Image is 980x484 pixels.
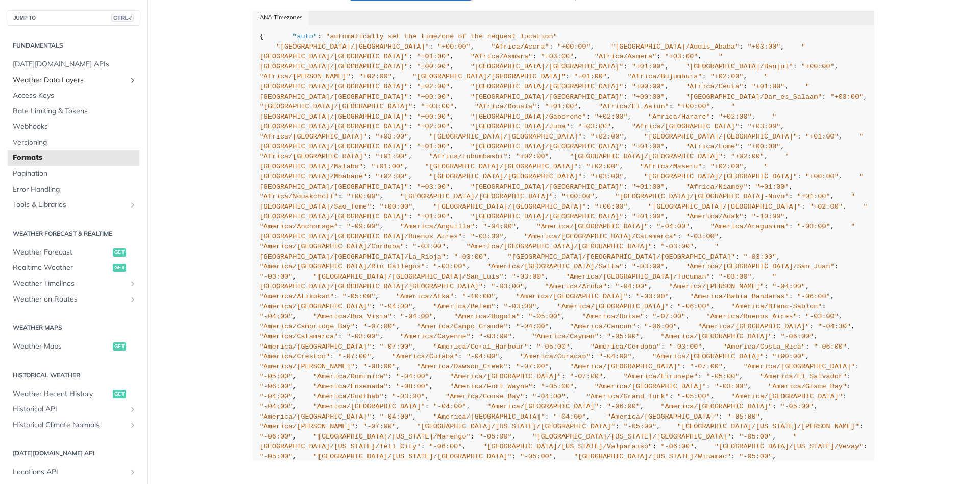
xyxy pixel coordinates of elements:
[433,403,467,410] span: "-04:00"
[129,405,137,413] button: Show subpages for Historical API
[719,273,752,281] span: "-03:00"
[508,253,736,261] span: "[GEOGRAPHIC_DATA]/[GEOGRAPHIC_DATA]/[GEOGRAPHIC_DATA]"
[8,229,139,238] h2: Weather Forecast & realtime
[512,273,545,281] span: "-03:00"
[8,418,139,433] a: Historical Climate NormalsShow subpages for Historical Climate Normals
[13,59,137,70] span: [DATE][DOMAIN_NAME] APIs
[416,113,450,121] span: "+00:00"
[8,10,139,26] button: JUMP TOCTRL-/
[586,393,669,400] span: "America/Grand_Turk"
[342,293,376,301] span: "-05:00"
[129,295,137,304] button: Show subpages for Weather on Routes
[516,293,628,301] span: "America/[GEOGRAPHIC_DATA]"
[574,73,607,80] span: "+01:00"
[416,83,450,90] span: "+02:00"
[570,373,603,380] span: "-07:00"
[392,393,425,400] span: "-03:00"
[379,303,412,310] span: "-04:00"
[685,63,793,71] span: "[GEOGRAPHIC_DATA]/Banjul"
[586,163,620,170] span: "+02:00"
[731,153,764,160] span: "+02:00"
[632,93,665,101] span: "+00:00"
[491,283,524,290] span: "-03:00"
[260,103,736,121] span: "[GEOGRAPHIC_DATA]/[GEOGRAPHIC_DATA]"
[483,223,516,231] span: "-04:00"
[677,103,710,110] span: "+00:00"
[260,303,372,310] span: "America/[GEOGRAPHIC_DATA]"
[615,193,789,200] span: "[GEOGRAPHIC_DATA]/[GEOGRAPHIC_DATA]-Novo"
[13,122,137,132] span: Webhooks
[685,183,748,191] span: "Africa/Niamey"
[805,173,839,180] span: "+00:00"
[8,292,139,307] a: Weather on RoutesShow subpages for Weather on Routes
[396,373,429,380] span: "-04:00"
[599,103,669,110] span: "Africa/El_Aaiun"
[719,113,752,121] span: "+02:00"
[8,245,139,260] a: Weather Forecastget
[748,123,781,130] span: "+03:00"
[644,133,797,141] span: "[GEOGRAPHIC_DATA]/[GEOGRAPHIC_DATA]"
[13,420,126,430] span: Historical Climate Normals
[471,113,586,121] span: "[GEOGRAPHIC_DATA]/Gaborone"
[471,63,624,71] span: "[GEOGRAPHIC_DATA]/[GEOGRAPHIC_DATA]"
[615,283,648,290] span: "-04:00"
[8,150,139,166] a: Formats
[13,137,137,148] span: Versioning
[652,353,764,360] span: "America/[GEOGRAPHIC_DATA]"
[471,123,570,130] span: "[GEOGRAPHIC_DATA]/Juba"
[313,273,504,281] span: "[GEOGRAPHIC_DATA]/[GEOGRAPHIC_DATA]/San_Luis"
[260,353,330,360] span: "America/Creston"
[471,183,624,191] span: "[GEOGRAPHIC_DATA]/[GEOGRAPHIC_DATA]"
[715,383,748,390] span: "-03:00"
[748,43,781,51] span: "+03:00"
[599,353,632,360] span: "-04:00"
[8,57,139,72] a: [DATE][DOMAIN_NAME] APIs
[8,276,139,291] a: Weather TimelinesShow subpages for Weather Timelines
[260,403,293,410] span: "-04:00"
[677,423,859,430] span: "[GEOGRAPHIC_DATA]/[US_STATE]/[PERSON_NAME]"
[13,75,126,85] span: Weather Data Layers
[433,263,467,270] span: "-03:00"
[13,404,126,414] span: Historical API
[375,133,408,141] span: "+03:00"
[780,333,814,340] span: "-06:00"
[111,14,134,22] span: CTRL-/
[660,403,772,410] span: "America/[GEOGRAPHIC_DATA]"
[748,143,781,150] span: "+00:00"
[623,423,656,430] span: "-05:00"
[632,263,665,270] span: "-03:00"
[412,243,446,250] span: "-03:00"
[375,173,408,180] span: "+02:00"
[660,243,694,250] span: "-03:00"
[772,283,805,290] span: "-04:00"
[13,153,137,163] span: Formats
[607,333,640,340] span: "-05:00"
[636,293,669,301] span: "-03:00"
[8,465,139,480] a: Locations APIShow subpages for Locations API
[260,53,723,71] span: "[GEOGRAPHIC_DATA]/[GEOGRAPHIC_DATA]"
[557,43,591,51] span: "+00:00"
[801,63,835,71] span: "+00:00"
[260,83,810,101] span: "[GEOGRAPHIC_DATA]/[GEOGRAPHIC_DATA]"
[429,153,508,160] span: "Africa/Lubumbashi"
[471,83,624,90] span: "[GEOGRAPHIC_DATA]/[GEOGRAPHIC_DATA]"
[652,313,685,320] span: "-07:00"
[8,339,139,354] a: Weather Mapsget
[416,322,507,330] span: "America/Campo_Grande"
[260,173,864,191] span: "[GEOGRAPHIC_DATA]/[GEOGRAPHIC_DATA]"
[532,333,599,340] span: "America/Cayman"
[313,433,471,441] span: "[GEOGRAPHIC_DATA]/[US_STATE]/Marengo"
[805,133,839,141] span: "+01:00"
[743,363,855,371] span: "America/[GEOGRAPHIC_DATA]"
[260,263,425,270] span: "America/[GEOGRAPHIC_DATA]/Rio_Gallegos"
[685,233,719,240] span: "-03:00"
[396,383,429,390] span: "-08:00"
[8,260,139,275] a: Realtime Weatherget
[471,143,624,150] span: "[GEOGRAPHIC_DATA]/[GEOGRAPHIC_DATA]"
[437,43,471,51] span: "+00:00"
[710,73,744,80] span: "+02:00"
[624,373,698,380] span: "America/Eirunepe"
[516,322,549,330] span: "-04:00"
[632,63,665,71] span: "+01:00"
[433,413,545,421] span: "America/[GEOGRAPHIC_DATA]"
